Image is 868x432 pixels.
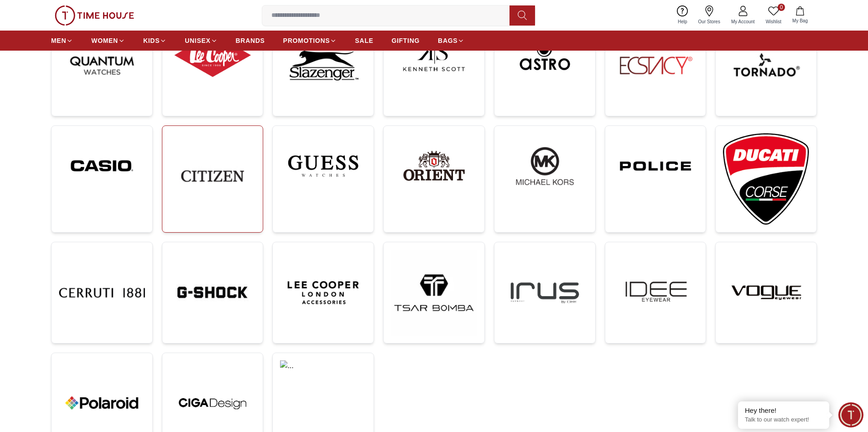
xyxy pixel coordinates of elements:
[613,133,699,199] img: ...
[723,133,809,225] img: ...
[391,22,477,88] img: ...
[502,133,588,199] img: ...
[280,250,366,336] img: ...
[51,36,66,45] span: MEN
[59,250,145,336] img: ...
[143,32,166,49] a: KIDS
[745,416,822,424] p: Talk to our watch expert!
[280,133,366,199] img: ...
[502,250,588,336] img: ...
[170,22,256,88] img: ...
[91,36,118,45] span: WOMEN
[280,360,366,403] img: ...
[838,402,863,427] div: Chat Widget
[778,4,785,11] span: 0
[745,406,822,415] div: Hey there!
[170,133,256,219] img: ...
[438,32,464,49] a: BAGS
[391,36,420,45] span: GIFTING
[693,4,726,27] a: Our Stores
[613,22,699,109] img: ...
[760,4,787,27] a: 0Wishlist
[787,5,813,26] button: My Bag
[438,36,457,45] span: BAGS
[185,36,210,45] span: UNISEX
[789,17,811,24] span: My Bag
[723,250,809,336] img: ...
[674,18,691,25] span: Help
[502,22,588,88] img: ...
[236,36,265,45] span: BRANDS
[91,32,125,49] a: WOMEN
[728,18,759,25] span: My Account
[695,18,724,25] span: Our Stores
[283,36,330,45] span: PROMOTIONS
[723,22,809,109] img: ...
[59,22,145,109] img: ...
[280,22,366,109] img: ...
[613,250,699,336] img: ...
[59,133,145,199] img: ...
[762,18,785,25] span: Wishlist
[355,32,373,49] a: SALE
[55,5,134,26] img: ...
[170,250,256,336] img: ...
[143,36,160,45] span: KIDS
[391,133,477,199] img: ...
[391,250,477,336] img: ...
[236,32,265,49] a: BRANDS
[391,32,420,49] a: GIFTING
[283,32,337,49] a: PROMOTIONS
[51,32,73,49] a: MEN
[672,4,693,27] a: Help
[185,32,217,49] a: UNISEX
[355,36,373,45] span: SALE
